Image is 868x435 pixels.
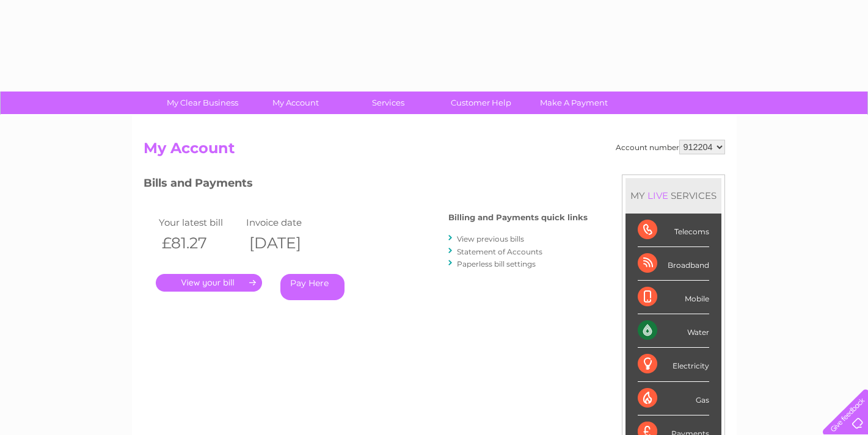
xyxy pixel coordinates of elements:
[338,92,439,114] a: Services
[457,247,542,256] a: Statement of Accounts
[243,231,331,256] th: [DATE]
[152,92,253,114] a: My Clear Business
[156,231,244,256] th: £81.27
[457,234,524,243] a: View previous bills
[156,214,244,231] td: Your latest bill
[638,214,709,247] div: Telecoms
[245,92,346,114] a: My Account
[638,348,709,381] div: Electricity
[448,213,588,222] h4: Billing and Payments quick links
[243,214,331,231] td: Invoice date
[638,314,709,348] div: Water
[645,190,671,201] div: LIVE
[144,174,588,196] h3: Bills and Payments
[144,140,725,163] h2: My Account
[638,382,709,415] div: Gas
[616,140,725,154] div: Account number
[431,92,531,114] a: Customer Help
[638,247,709,281] div: Broadband
[523,92,624,114] a: Make A Payment
[280,274,345,300] a: Pay Here
[638,281,709,314] div: Mobile
[625,178,721,213] div: MY SERVICES
[156,274,262,292] a: .
[457,259,536,268] a: Paperless bill settings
